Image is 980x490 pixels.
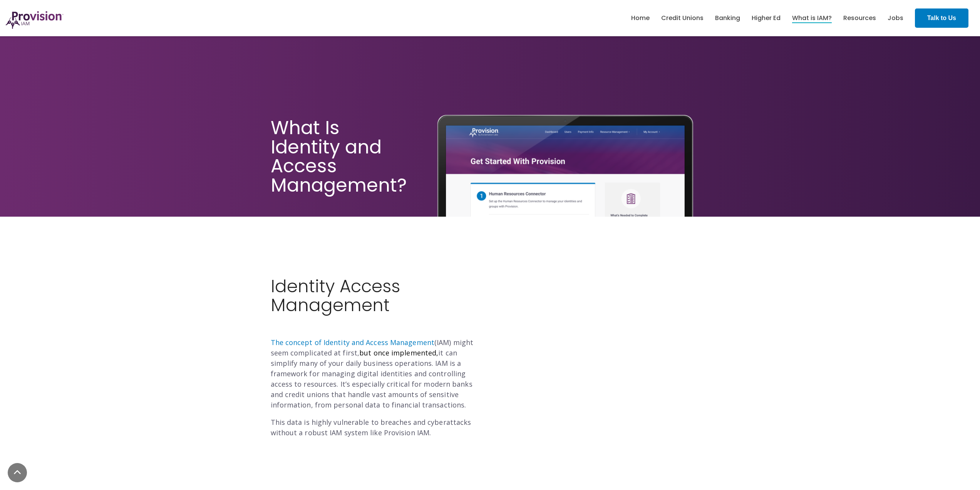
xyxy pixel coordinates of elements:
nav: menu [625,6,909,30]
a: Talk to Us [915,8,968,28]
a: Banking [715,12,740,25]
a: Resources [843,12,876,25]
a: Jobs [888,12,903,25]
p: (IAM) might seem complicated at first, it can simplify many of your daily business operations. IA... [271,337,484,410]
h2: Identity Access Management [271,277,484,334]
p: This data is highly vulnerable to breaches and cyberattacks without a robust IAM system like Prov... [271,417,484,438]
span: What Is Identity and Access Management? [271,115,407,198]
span: but once implemented, [359,348,438,357]
a: What is IAM? [792,12,832,25]
a: Higher Ed [752,12,781,25]
img: ProvisionIAM-Logo-Purple [6,11,64,29]
a: Home [631,12,650,25]
a: Credit Unions [661,12,704,25]
strong: Talk to Us [927,15,956,21]
a: The concept of Identity and Access Management [271,338,435,347]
